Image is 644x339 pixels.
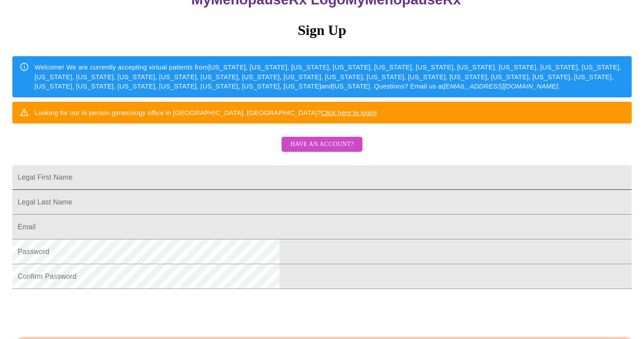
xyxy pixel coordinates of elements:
[282,137,362,152] button: Have an account?
[290,139,354,150] span: Have an account?
[12,293,147,328] iframe: reCAPTCHA
[34,59,625,94] div: Welcome! We are currently accepting virtual patients from [US_STATE], [US_STATE], [US_STATE], [US...
[12,22,632,39] h3: Sign Up
[279,146,365,154] a: Have an account?
[34,104,377,121] div: Looking for our in person gynecology office in [GEOGRAPHIC_DATA], [GEOGRAPHIC_DATA]?
[444,82,558,90] em: [EMAIL_ADDRESS][DOMAIN_NAME]
[321,109,377,116] a: Click here to login!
